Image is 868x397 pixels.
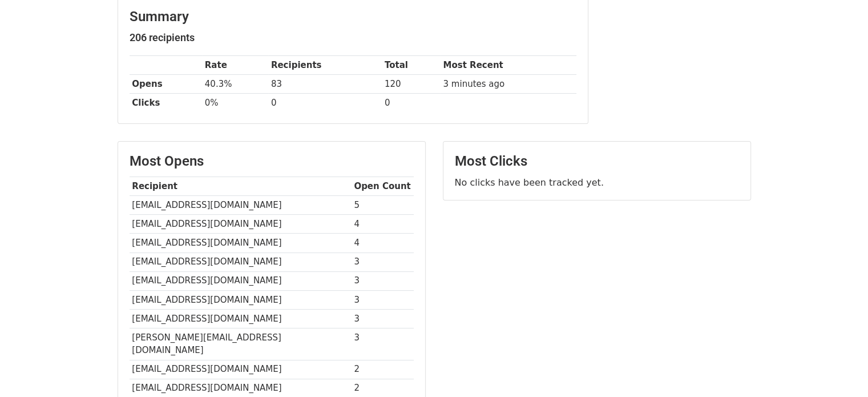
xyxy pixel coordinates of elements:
td: [EMAIL_ADDRESS][DOMAIN_NAME] [130,215,352,234]
th: Open Count [352,177,414,196]
td: 83 [268,75,382,94]
th: Recipients [268,56,382,75]
td: [EMAIL_ADDRESS][DOMAIN_NAME] [130,360,352,379]
h3: Most Opens [130,153,414,170]
td: 3 [352,328,414,360]
td: 40.3% [202,75,268,94]
th: Most Recent [441,56,576,75]
td: 3 [352,290,414,309]
td: [EMAIL_ADDRESS][DOMAIN_NAME] [130,252,352,271]
td: 3 [352,271,414,290]
iframe: Chat Widget [811,342,868,397]
td: 0 [268,94,382,113]
th: Clicks [130,94,202,113]
div: Widget de chat [811,342,868,397]
td: 0 [382,94,441,113]
td: [EMAIL_ADDRESS][DOMAIN_NAME] [130,309,352,328]
td: [EMAIL_ADDRESS][DOMAIN_NAME] [130,234,352,252]
td: 120 [382,75,441,94]
td: [EMAIL_ADDRESS][DOMAIN_NAME] [130,271,352,290]
th: Recipient [130,177,352,196]
td: [PERSON_NAME][EMAIL_ADDRESS][DOMAIN_NAME] [130,328,352,360]
td: 5 [352,196,414,215]
h3: Summary [130,9,576,25]
td: [EMAIL_ADDRESS][DOMAIN_NAME] [130,196,352,215]
p: No clicks have been tracked yet. [455,177,739,189]
td: 2 [352,360,414,379]
td: 3 minutes ago [441,75,576,94]
th: Total [382,56,441,75]
td: 0% [202,94,268,113]
td: 3 [352,309,414,328]
td: 4 [352,215,414,234]
h5: 206 recipients [130,31,576,44]
th: Rate [202,56,268,75]
h3: Most Clicks [455,153,739,170]
th: Opens [130,75,202,94]
td: 3 [352,252,414,271]
td: [EMAIL_ADDRESS][DOMAIN_NAME] [130,290,352,309]
td: 4 [352,234,414,252]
